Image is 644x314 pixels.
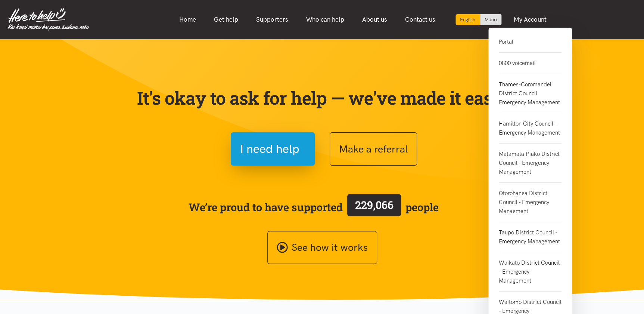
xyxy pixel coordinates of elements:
[231,132,315,166] button: I need help
[499,222,561,252] a: Taupō District Council - Emergency Management
[455,14,480,25] div: Current language
[247,12,297,28] a: Supporters
[343,193,405,222] a: 229,066
[455,14,502,25] div: Language toggle
[136,87,509,109] p: It's okay to ask for help — we've made it easy!
[297,12,353,28] a: Who can help
[499,53,561,74] a: 0800 voicemail
[355,198,393,212] span: 229,066
[499,113,561,144] a: Hamilton City Council - Emergency Management
[205,12,247,28] a: Get help
[499,252,561,292] a: Waikato District Council - Emergency Management
[499,144,561,183] a: Matamata Piako District Council - Emergency Management
[396,12,444,28] a: Contact us
[499,74,561,113] a: Thames-Coromandel District Council Emergency Management
[499,37,561,53] a: Portal
[240,139,299,158] span: I need help
[7,8,89,31] img: Home
[353,12,396,28] a: About us
[170,12,205,28] a: Home
[480,14,501,25] a: Switch to Te Reo Māori
[189,193,439,222] span: We’re proud to have supported people
[499,183,561,222] a: Otorohanga District Council - Emergency Managment
[267,231,377,264] a: See how it works
[505,12,556,28] a: My Account
[330,132,417,166] button: Make a referral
